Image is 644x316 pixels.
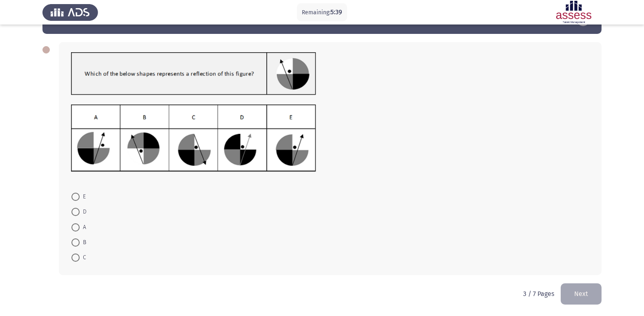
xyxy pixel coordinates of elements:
[80,192,86,202] span: E
[546,1,602,24] img: Assessment logo of Assessment En (Focus & 16PD)
[523,290,554,298] p: 3 / 7 Pages
[71,105,316,171] img: UkFYYl8wMDNfQi5wbmcxNjkxMjk2MDA5MTc5.png
[80,207,87,217] span: D
[80,253,86,263] span: C
[71,52,316,95] img: UkFYYl8wMDNfQS5wbmcxNjkxMjk1OTg0Mzcw.png
[302,7,342,18] p: Remaining:
[561,283,602,304] button: load next page
[42,1,98,24] img: Assess Talent Management logo
[80,223,86,232] span: A
[330,8,342,16] span: 5:39
[80,238,86,247] span: B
